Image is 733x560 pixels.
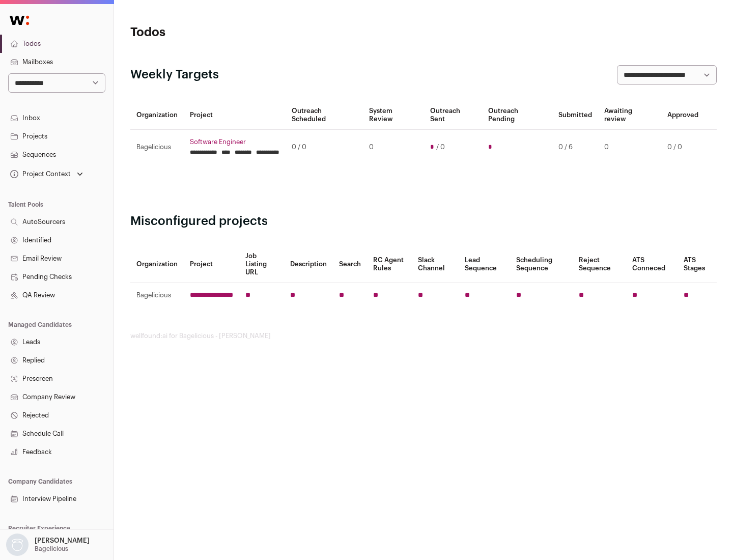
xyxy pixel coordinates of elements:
h2: Misconfigured projects [130,213,717,230]
th: Awaiting review [598,101,661,130]
th: Outreach Sent [424,101,483,130]
td: 0 / 6 [552,130,598,165]
th: Description [284,246,333,283]
td: 0 / 0 [661,130,704,165]
th: Project [184,101,286,130]
th: Scheduling Sequence [510,246,573,283]
td: Bagelicious [130,283,184,308]
th: Organization [130,101,184,130]
td: Bagelicious [130,130,184,165]
img: Wellfound [4,10,35,31]
td: 0 / 0 [286,130,363,165]
footer: wellfound:ai for Bagelicious - [PERSON_NAME] [130,332,717,340]
span: / 0 [436,143,445,151]
th: Organization [130,246,184,283]
th: Lead Sequence [459,246,510,283]
th: Project [184,246,239,283]
th: ATS Conneced [626,246,677,283]
th: Outreach Pending [482,101,552,130]
p: Bagelicious [35,545,68,553]
p: [PERSON_NAME] [35,537,90,545]
button: Open dropdown [8,167,85,181]
th: RC Agent Rules [367,246,411,283]
h2: Weekly Targets [130,67,219,83]
td: 0 [363,130,424,165]
th: Slack Channel [412,246,459,283]
th: Reject Sequence [573,246,627,283]
th: Outreach Scheduled [286,101,363,130]
th: Submitted [552,101,598,130]
th: Search [333,246,367,283]
th: System Review [363,101,424,130]
div: Project Context [8,170,71,178]
td: 0 [598,130,661,165]
a: Software Engineer [190,138,279,146]
th: Approved [661,101,704,130]
th: Job Listing URL [239,246,284,283]
h1: Todos [130,24,326,41]
img: nopic.png [6,534,29,556]
button: Open dropdown [4,534,92,556]
th: ATS Stages [678,246,717,283]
